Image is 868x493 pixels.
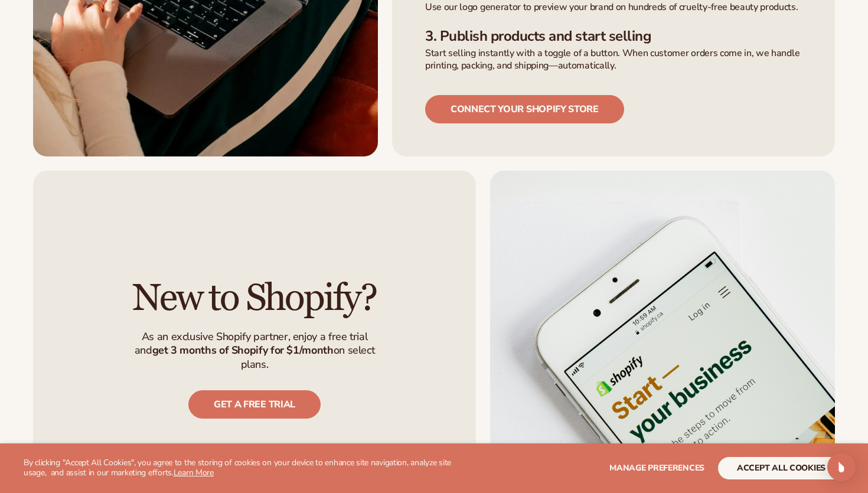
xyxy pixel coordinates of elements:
[609,457,704,479] button: Manage preferences
[174,467,214,478] a: Learn More
[609,462,704,474] span: Manage preferences
[425,95,624,123] a: Connect your shopify store
[24,458,461,478] p: By clicking "Accept All Cookies", you agree to the storing of cookies on your device to enhance s...
[126,330,383,371] p: As an exclusive Shopify partner, enjoy a free trial and on select plans.
[425,47,802,72] p: Start selling instantly with a toggle of a button. When customer orders come in, we handle printi...
[718,457,844,479] button: accept all cookies
[152,343,334,357] strong: get 3 months of Shopify for $1/month
[188,390,321,419] a: get a free trial
[827,453,856,481] div: Open Intercom Messenger
[425,1,802,14] p: Use our logo generator to preview your brand on hundreds of cruelty-free beauty products.
[132,279,377,318] h2: New to Shopify?
[425,28,802,45] h3: 3. Publish products and start selling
